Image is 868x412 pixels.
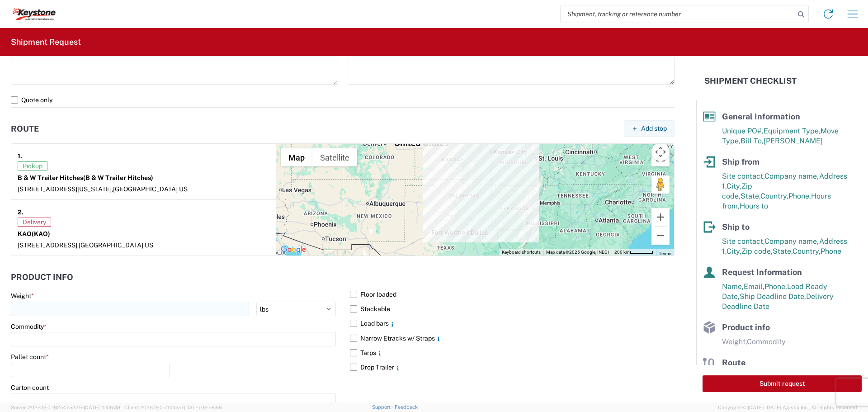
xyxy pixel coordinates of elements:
[11,292,34,300] label: Weight
[744,282,764,291] span: Email,
[278,244,308,256] img: Google
[281,148,312,166] button: Show street map
[821,247,841,256] span: Phone
[718,403,857,412] span: Copyright © [DATE]-[DATE] Agistix Inc., All Rights Reserved
[741,137,764,145] span: Bill To,
[651,227,670,245] button: Zoom out
[624,120,675,137] button: Add stop
[764,237,819,246] span: Company name,
[11,353,49,361] label: Pallet count
[760,192,788,200] span: Country,
[561,5,795,23] input: Shipment, tracking or reference number
[722,157,759,166] span: Ship from
[278,244,308,256] a: Open this area in Google Maps (opens a new window)
[651,208,670,226] button: Zoom in
[747,337,786,346] span: Commodity
[704,76,797,86] h2: Shipment Checklist
[722,282,744,291] span: Name,
[11,93,675,107] label: Quote only
[11,405,120,410] span: Server: 2025.19.0-192a4753216
[312,148,357,166] button: Show satellite imagery
[184,405,222,410] span: [DATE] 09:58:55
[722,267,802,277] span: Request Information
[722,237,764,246] span: Site contact,
[764,282,787,291] span: Phone,
[722,172,764,180] span: Site contact,
[18,206,24,218] strong: 2.
[11,273,73,282] h2: Product Info
[546,250,609,255] span: Map data ©2025 Google, INEGI
[722,337,747,346] span: Weight,
[612,249,656,256] button: Map Scale: 200 km per 48 pixels
[395,404,418,410] a: Feedback
[11,384,49,392] label: Carton count
[651,175,670,194] button: Drag Pegman onto the map to open Street View
[741,247,773,256] span: Zip code,
[740,292,806,301] span: Ship Deadline Date,
[18,218,51,227] span: Delivery
[722,322,770,332] span: Product info
[703,375,862,392] button: Submit request
[372,404,395,410] a: Support
[79,242,153,249] span: [GEOGRAPHIC_DATA] US
[773,247,793,256] span: State,
[350,346,675,360] label: Tarps
[11,124,39,133] h2: Route
[18,150,22,161] strong: 1.
[113,185,188,193] span: [GEOGRAPHIC_DATA] US
[350,331,675,346] label: Narrow Etracks w/ Straps
[83,174,153,181] span: (B & W Trailer Hitches)
[788,192,811,200] span: Phone,
[350,287,675,302] label: Floor loaded
[84,405,120,410] span: [DATE] 10:05:38
[18,161,47,170] span: Pickup
[659,251,671,256] a: Terms
[764,172,819,180] span: Company name,
[651,143,670,161] button: Map camera controls
[764,127,821,135] span: Equipment Type,
[793,247,821,256] span: Country,
[740,202,768,210] span: Hours to
[11,37,81,47] h2: Shipment Request
[722,127,764,135] span: Unique PO#,
[726,247,741,256] span: City,
[764,137,823,145] span: [PERSON_NAME]
[726,182,741,190] span: City,
[18,174,153,181] strong: B & W Trailer Hitches
[18,230,50,237] strong: KAO
[722,112,800,121] span: General Information
[614,250,630,255] span: 200 km
[350,302,675,316] label: Stackable
[722,222,750,232] span: Ship to
[350,360,675,374] label: Drop Trailer
[641,124,667,133] span: Add stop
[32,230,50,237] span: (KAO)
[350,316,675,331] label: Load bars
[18,242,79,249] span: [STREET_ADDRESS],
[18,185,113,193] span: [STREET_ADDRESS][US_STATE],
[11,322,47,331] label: Commodity
[124,405,222,410] span: Client: 2025.19.0-7f44ea7
[741,192,760,200] span: State,
[502,249,541,256] button: Keyboard shortcuts
[722,358,745,367] span: Route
